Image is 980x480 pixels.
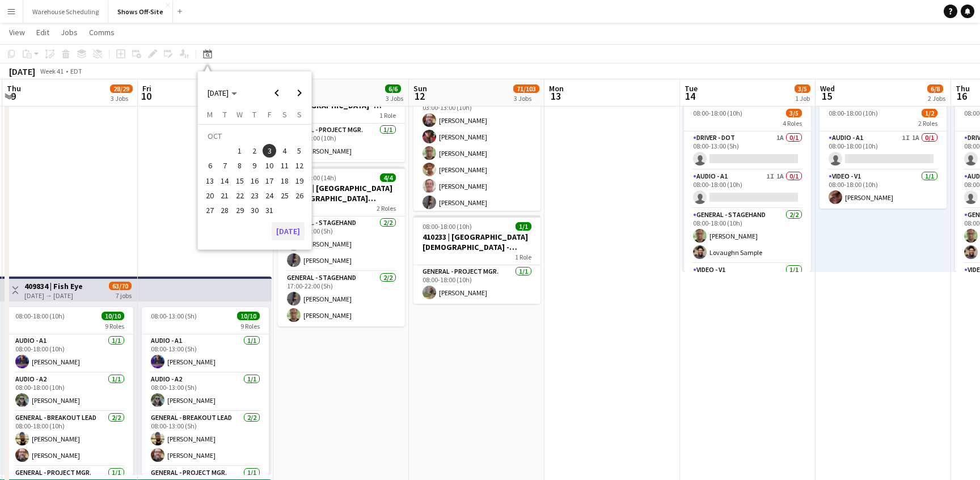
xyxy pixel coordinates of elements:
span: 10/10 [102,312,124,320]
app-job-card: 08:00-22:00 (14h)4/4410418 | [GEOGRAPHIC_DATA] - [GEOGRAPHIC_DATA] Porchfest2 RolesGeneral - Stag... [278,167,405,326]
span: 27 [203,203,217,217]
app-job-card: 08:00-18:00 (10h)1/1410233 | [GEOGRAPHIC_DATA][DEMOGRAPHIC_DATA] - Frequency Camp FFA 20251 RoleG... [413,215,540,304]
span: 10 [263,159,276,173]
app-card-role: General - Breakout Lead2/208:00-18:00 (10h)[PERSON_NAME][PERSON_NAME] [6,411,133,466]
button: 20-10-2025 [202,188,217,203]
button: 23-10-2025 [247,188,262,203]
button: 10-10-2025 [262,158,277,173]
span: 6/6 [385,84,401,93]
button: 02-10-2025 [247,143,262,158]
span: 71/103 [513,84,539,93]
button: 14-10-2025 [217,173,232,188]
app-job-card: 08:00-18:00 (10h)10/109 RolesAudio - A11/108:00-18:00 (10h)[PERSON_NAME]Audio - A21/108:00-18:00 ... [6,307,133,475]
button: 31-10-2025 [262,203,277,218]
span: Fri [142,83,151,94]
div: 1 Job [795,94,810,103]
button: Previous month [265,82,288,104]
span: 3 [263,144,276,158]
div: 3 Jobs [514,94,539,103]
span: 12 [412,90,427,103]
button: 15-10-2025 [233,173,247,188]
a: Edit [32,25,54,40]
span: S [297,109,302,120]
span: 20 [203,189,217,202]
app-card-role: General - Project Mgr.1/108:00-18:00 (10h)[PERSON_NAME] [278,124,405,162]
span: 08:00-13:00 (5h) [151,312,197,320]
button: 09-10-2025 [247,158,262,173]
app-job-card: 08:00-18:00 (10h)3/54 RolesDriver - DOT1A0/108:00-13:00 (5h) Audio - A11I1A0/108:00-18:00 (10h) G... [684,104,811,272]
span: 28/29 [110,84,133,93]
button: 16-10-2025 [247,173,262,188]
span: 3/5 [786,109,802,117]
span: Comms [89,27,115,37]
app-card-role: Audio - A11I1A0/108:00-18:00 (10h) [684,170,811,209]
span: [DATE] [208,88,229,98]
button: Shows Off-Site [108,1,173,23]
button: 27-10-2025 [202,203,217,218]
button: Warehouse Scheduling [23,1,108,23]
span: 14 [683,90,698,103]
span: 2 Roles [377,204,396,213]
span: 4 [278,144,292,158]
span: 9 Roles [105,322,124,330]
button: 05-10-2025 [292,143,307,158]
span: 4 Roles [783,119,802,128]
button: 21-10-2025 [217,188,232,203]
span: 6/8 [927,84,943,93]
button: 01-10-2025 [233,143,247,158]
div: [DATE] [9,66,35,77]
span: 2 Roles [918,119,937,128]
span: View [9,27,25,37]
span: 31 [263,203,276,217]
span: 22 [233,189,247,202]
a: Jobs [56,25,82,40]
span: 18 [278,174,292,188]
span: Edit [36,27,49,37]
button: 29-10-2025 [233,203,247,218]
span: 29 [233,203,247,217]
span: F [268,109,272,120]
app-card-role: Video - V11/1 [684,264,811,302]
button: 04-10-2025 [277,143,292,158]
span: 19 [293,174,306,188]
button: 22-10-2025 [233,188,247,203]
button: 24-10-2025 [262,188,277,203]
span: 30 [248,203,261,217]
span: W [236,109,243,120]
div: [DATE] → [DATE] [24,291,83,300]
span: 17 [263,174,276,188]
span: 23 [248,189,261,202]
span: 6 [203,159,217,173]
span: 26 [293,189,306,202]
app-card-role: Audio - A21/108:00-18:00 (10h)[PERSON_NAME] [6,373,133,411]
span: 08:00-18:00 (10h) [693,109,742,117]
span: 13 [203,174,217,188]
span: 28 [218,203,232,217]
span: 1 Role [379,111,396,120]
span: 13 [547,90,564,103]
span: 24 [263,189,276,202]
span: Thu [956,83,970,94]
span: T [252,109,256,120]
span: 11 [278,159,292,173]
div: 7 jobs [116,290,132,300]
button: 26-10-2025 [292,188,307,203]
app-job-card: 03:00-02:00 (23h) (Mon)49/80410170 | [GEOGRAPHIC_DATA][DEMOGRAPHIC_DATA] ACCESS 20252 RolesGenera... [413,43,540,211]
span: 63/70 [109,282,132,290]
h3: 409834 | Fish Eye [24,281,83,291]
span: 08:00-18:00 (10h) [829,109,878,117]
span: Sun [413,83,427,94]
button: 19-10-2025 [292,173,307,188]
td: OCT [202,129,307,143]
div: 3 Jobs [111,94,132,103]
span: 1/1 [516,222,531,231]
app-job-card: 08:00-13:00 (5h)10/109 RolesAudio - A11/108:00-13:00 (5h)[PERSON_NAME]Audio - A21/108:00-13:00 (5... [142,307,269,475]
button: [DATE] [272,222,305,240]
span: 10 [141,90,151,103]
button: 13-10-2025 [202,173,217,188]
button: 17-10-2025 [262,173,277,188]
button: 18-10-2025 [277,173,292,188]
span: Week 41 [37,67,66,75]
